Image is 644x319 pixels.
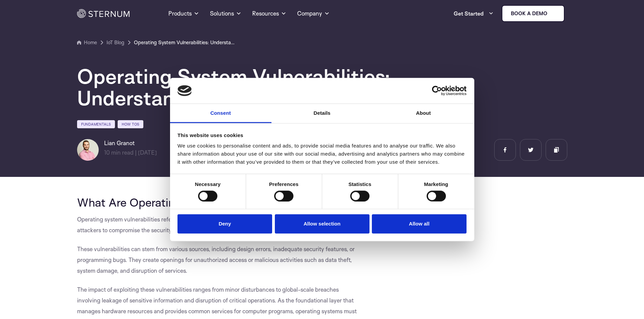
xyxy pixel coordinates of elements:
span: 10 [104,149,110,156]
h1: Operating System Vulnerabilities: Understanding and Mitigating the Risk [77,65,483,109]
a: Operating System Vulnerabilities: Understanding and Mitigating the Risk [134,38,235,47]
strong: Preferences [269,181,299,187]
a: Fundamentals [77,120,115,128]
h3: JUMP TO SECTION [393,196,567,201]
img: logo [177,85,192,96]
a: How Tos [118,120,143,128]
img: Lian Granot [77,139,99,161]
span: [DATE] [138,149,157,156]
strong: Marketing [424,181,448,187]
a: Get Started [454,7,494,20]
button: Deny [177,214,272,234]
a: Resources [252,1,286,26]
a: IoT Blog [106,38,124,47]
span: These vulnerabilities can stem from various sources, including design errors, inadequate security... [77,245,355,274]
div: We use cookies to personalise content and ads, to provide social media features and to analyse ou... [177,142,467,166]
a: Usercentrics Cookiebot - opens in a new window [407,86,467,96]
button: Allow selection [275,214,369,234]
strong: Statistics [349,181,372,187]
h6: Lian Granot [104,139,157,147]
a: Consent [170,104,271,123]
button: Allow all [372,214,467,234]
a: Book a demo [502,5,565,22]
span: What Are Operating System Vulnerabilities? [77,195,305,209]
strong: Necessary [195,181,221,187]
span: Operating system vulnerabilities refer to flaws within an operating system’s software that can be... [77,216,356,234]
a: Solutions [210,1,241,26]
a: About [373,104,474,123]
a: Home [77,38,97,47]
div: This website uses cookies [177,131,467,139]
a: Company [297,1,330,26]
span: min read | [104,149,137,156]
a: Products [168,1,199,26]
img: sternum iot [550,11,555,16]
a: Details [271,104,373,123]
